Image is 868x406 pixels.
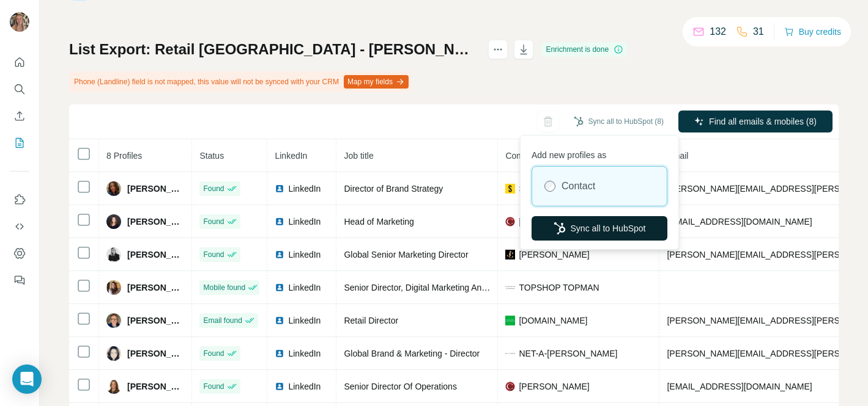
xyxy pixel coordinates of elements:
[203,282,245,293] span: Mobile found
[505,283,515,292] img: company-logo
[678,111,833,132] button: Find all emails & mobiles (8)
[344,250,468,259] span: Global Senior Marketing Director
[106,379,121,394] img: Avatar
[542,42,627,57] div: Enrichment is done
[505,184,515,194] img: company-logo
[519,314,587,327] span: [DOMAIN_NAME]
[710,24,726,39] p: 132
[203,249,224,260] span: Found
[667,217,812,227] span: [EMAIL_ADDRESS][DOMAIN_NAME]
[344,75,409,89] button: Map my fields
[519,248,589,261] span: [PERSON_NAME]
[10,105,29,127] button: Enrich CSV
[275,382,284,391] img: LinkedIn logo
[784,23,841,40] button: Buy credits
[288,281,321,294] span: LinkedIn
[505,382,515,391] img: company-logo
[275,151,307,161] span: LinkedIn
[519,281,599,294] span: TOPSHOP TOPMAN
[275,184,284,194] img: LinkedIn logo
[519,183,557,195] span: Selfridges
[344,184,443,194] span: Director of Brand Strategy
[505,316,515,325] img: company-logo
[199,151,224,161] span: Status
[127,347,184,360] span: [PERSON_NAME]
[10,51,29,73] button: Quick start
[288,314,321,327] span: LinkedIn
[709,115,817,128] span: Find all emails & mobiles (8)
[532,216,667,241] button: Sync all to HubSpot
[106,151,142,161] span: 8 Profiles
[203,216,224,227] span: Found
[667,382,812,391] span: [EMAIL_ADDRESS][DOMAIN_NAME]
[505,349,515,358] img: company-logo
[106,214,121,229] img: Avatar
[203,183,224,194] span: Found
[106,181,121,196] img: Avatar
[505,217,515,227] img: company-logo
[275,217,284,227] img: LinkedIn logo
[106,346,121,361] img: Avatar
[203,348,224,359] span: Found
[69,40,477,59] h1: List Export: Retail [GEOGRAPHIC_DATA] - [PERSON_NAME] - [DATE] 12:46
[106,247,121,262] img: Avatar
[10,132,29,154] button: My lists
[288,380,321,393] span: LinkedIn
[288,216,321,228] span: LinkedIn
[127,248,184,261] span: [PERSON_NAME]
[69,71,411,92] div: Phone (Landline) field is not mapped, this value will not be synced with your CRM
[565,112,672,131] button: Sync all to HubSpot (8)
[275,250,284,259] img: LinkedIn logo
[203,315,242,326] span: Email found
[10,12,29,32] img: Avatar
[10,242,29,264] button: Dashboard
[127,216,184,228] span: [PERSON_NAME]
[10,269,29,291] button: Feedback
[344,283,505,292] span: Senior Director, Digital Marketing Analytics
[344,382,456,391] span: Senior Director Of Operations
[344,349,480,358] span: Global Brand & Marketing - Director
[288,347,321,360] span: LinkedIn
[562,179,595,194] label: Contact
[505,151,542,161] span: Company
[519,216,589,228] span: [PERSON_NAME]
[127,281,184,294] span: [PERSON_NAME]
[106,280,121,295] img: Avatar
[488,40,508,59] button: actions
[519,347,617,360] span: NET-A-[PERSON_NAME]
[127,314,184,327] span: [PERSON_NAME]
[203,381,224,392] span: Found
[344,151,373,161] span: Job title
[10,216,29,237] button: Use Surfe API
[275,283,284,292] img: LinkedIn logo
[127,380,184,393] span: [PERSON_NAME]
[344,217,414,227] span: Head of Marketing
[12,364,42,394] div: Open Intercom Messenger
[519,380,589,393] span: [PERSON_NAME]
[275,316,284,325] img: LinkedIn logo
[288,248,321,261] span: LinkedIn
[532,144,667,161] p: Add new profiles as
[127,183,184,195] span: [PERSON_NAME]
[344,316,398,325] span: Retail Director
[288,183,321,195] span: LinkedIn
[10,78,29,100] button: Search
[505,250,515,259] img: company-logo
[753,24,764,39] p: 31
[275,349,284,358] img: LinkedIn logo
[10,189,29,211] button: Use Surfe on LinkedIn
[106,313,121,328] img: Avatar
